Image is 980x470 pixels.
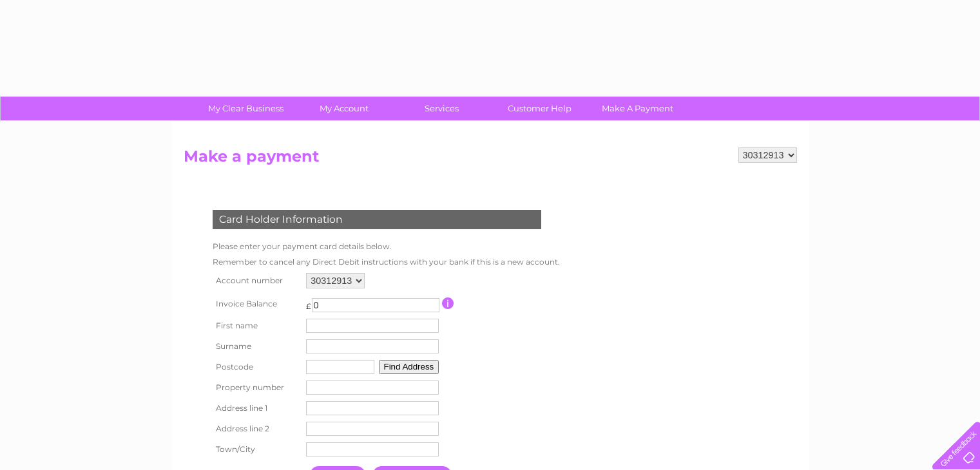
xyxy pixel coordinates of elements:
[209,292,303,315] th: Invoice Balance
[209,439,303,460] th: Town/City
[184,147,797,172] h2: Make a payment
[209,239,563,254] td: Please enter your payment card details below.
[306,295,311,311] td: £
[389,97,495,120] a: Services
[209,418,303,439] th: Address line 2
[213,210,541,229] div: Card Holder Information
[209,270,303,292] th: Account number
[209,336,303,357] th: Surname
[584,97,691,120] a: Make A Payment
[486,97,593,120] a: Customer Help
[442,297,454,309] input: Information
[291,97,397,120] a: My Account
[209,315,303,336] th: First name
[209,398,303,418] th: Address line 1
[193,97,299,120] a: My Clear Business
[379,360,439,374] button: Find Address
[209,377,303,398] th: Property number
[209,254,563,270] td: Remember to cancel any Direct Debit instructions with your bank if this is a new account.
[209,357,303,377] th: Postcode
